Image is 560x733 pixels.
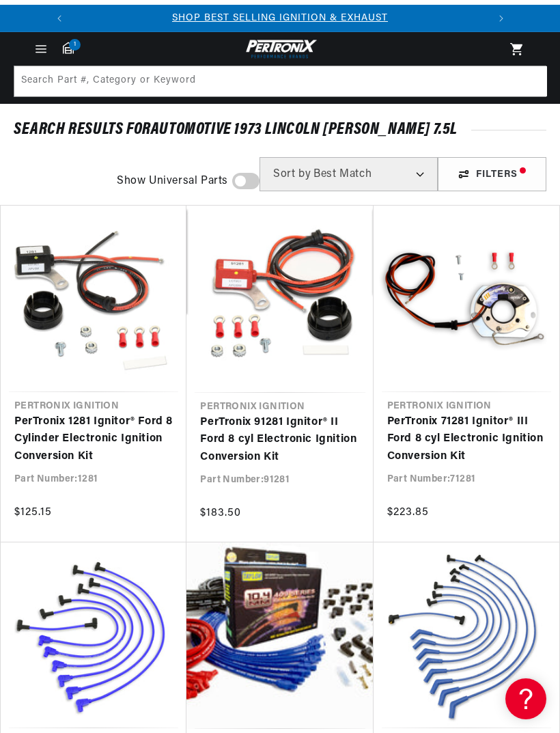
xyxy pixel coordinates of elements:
[387,413,546,466] a: PerTronix 71281 Ignitor® III Ford 8 cyl Electronic Ignition Conversion Kit
[260,157,438,191] select: Sort by
[273,169,311,180] span: Sort by
[26,42,56,57] summary: Menu
[73,11,488,26] div: Announcement
[69,39,81,51] span: 1
[14,413,173,466] a: PerTronix 1281 Ignitor® Ford 8 Cylinder Electronic Ignition Conversion Kit
[172,13,388,23] a: SHOP BEST SELLING IGNITION & EXHAUST
[117,173,228,191] span: Show Universal Parts
[438,157,546,191] div: Filters
[73,11,488,26] div: 1 of 2
[200,414,359,467] a: PerTronix 91281 Ignitor® II Ford 8 cyl Electronic Ignition Conversion Kit
[488,5,515,32] button: Translation missing: en.sections.announcements.next_announcement
[46,5,73,32] button: Translation missing: en.sections.announcements.previous_announcement
[516,66,546,96] button: Search Part #, Category or Keyword
[63,42,74,54] a: 1
[242,38,318,60] img: Pertronix
[14,123,546,137] div: SEARCH RESULTS FOR Automotive 1973 Lincoln [PERSON_NAME] 7.5L
[14,66,547,96] input: Search Part #, Category or Keyword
